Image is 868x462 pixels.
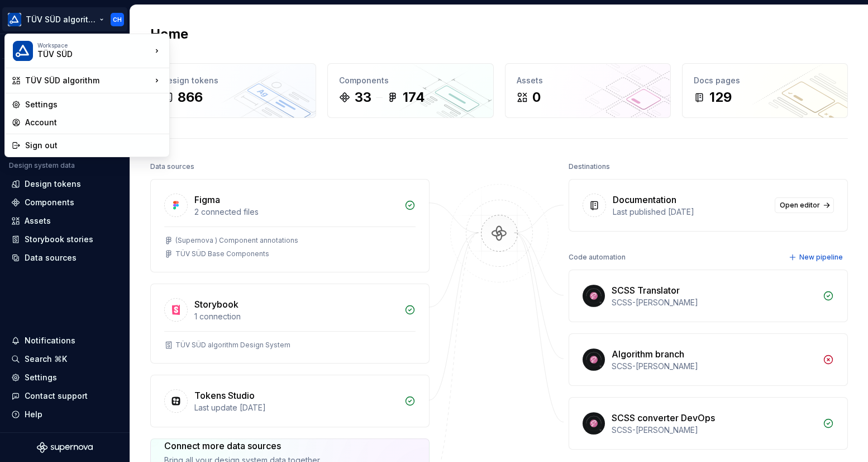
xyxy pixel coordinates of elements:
div: Account [25,117,163,128]
div: TÜV SÜD algorithm [25,75,151,86]
div: Sign out [25,140,163,151]
div: Settings [25,99,163,110]
img: b580ff83-5aa9-44e3-bf1e-f2d94e587a2d.png [13,41,33,61]
div: TÜV SÜD [37,49,132,60]
div: Workspace [37,42,151,49]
